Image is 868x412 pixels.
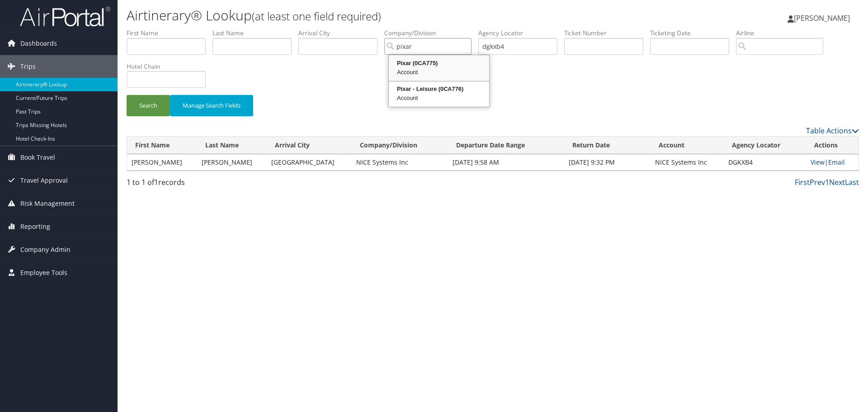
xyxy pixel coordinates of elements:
th: First Name: activate to sort column ascending [127,137,197,154]
td: [DATE] 9:32 PM [564,154,651,170]
a: First [795,177,810,187]
button: Manage Search Fields [170,95,253,116]
td: NICE Systems Inc [651,154,724,170]
button: Search [127,95,170,116]
img: airportal-logo.png [20,6,110,27]
a: Email [828,158,845,166]
th: Account: activate to sort column ascending [651,137,724,154]
span: Book Travel [20,146,55,169]
th: Return Date: activate to sort column ascending [564,137,651,154]
td: [PERSON_NAME] [197,154,267,170]
div: Pixar (0CA775) [390,59,488,68]
td: NICE Systems Inc [352,154,448,170]
th: Arrival City: activate to sort column ascending [267,137,351,154]
span: Employee Tools [20,261,67,284]
th: Actions [806,137,859,154]
th: Agency Locator: activate to sort column ascending [724,137,806,154]
label: Last Name [212,28,298,38]
label: Hotel Chain [127,62,212,71]
span: Reporting [20,215,50,238]
th: Last Name: activate to sort column ascending [197,137,267,154]
div: 1 to 1 of records [127,177,300,192]
th: Company/Division [352,137,448,154]
label: Ticketing Date [650,28,736,38]
label: Agency Locator [478,28,564,38]
a: [PERSON_NAME] [788,5,859,32]
h1: Airtinerary® Lookup [127,6,615,25]
div: Pixar - Leisure (0CA776) [390,85,488,94]
label: Ticket Number [564,28,650,38]
a: Prev [810,177,825,187]
a: Last [845,177,859,187]
label: First Name [127,28,212,38]
a: 1 [825,177,829,187]
td: [PERSON_NAME] [127,154,197,170]
th: Departure Date Range: activate to sort column ascending [448,137,564,154]
td: | [806,154,859,170]
span: Dashboards [20,32,57,55]
span: Trips [20,55,36,78]
td: DGKXB4 [724,154,806,170]
div: Account [390,94,488,103]
span: 1 [154,177,158,187]
span: Risk Management [20,192,75,215]
label: Airline [736,28,830,38]
td: [DATE] 9:58 AM [448,154,564,170]
td: [GEOGRAPHIC_DATA] [267,154,351,170]
div: Account [390,68,488,77]
span: Travel Approval [20,169,68,192]
a: View [811,158,825,166]
small: (at least one field required) [252,9,381,24]
a: Next [829,177,845,187]
label: Company/Division [384,28,478,38]
span: Company Admin [20,238,71,261]
label: Arrival City [298,28,384,38]
span: [PERSON_NAME] [794,13,850,23]
a: Table Actions [806,126,859,136]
